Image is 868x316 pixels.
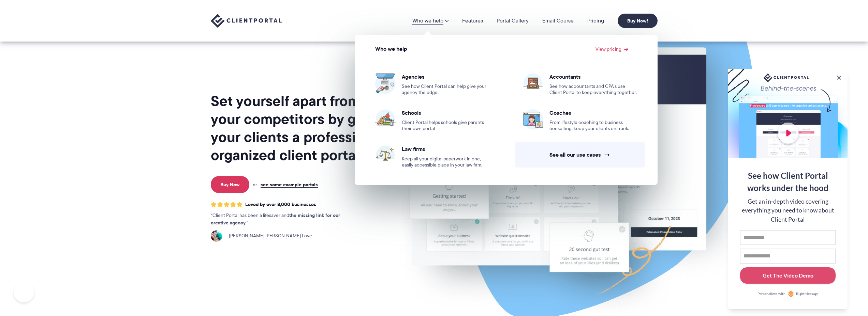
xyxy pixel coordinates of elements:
[740,197,836,224] div: Get an in-depth video covering everything you need to know about Client Portal
[375,46,407,52] span: Who we help
[402,156,489,168] span: Keep all your digital paperwork in one, easily accessible place in your law firm.
[757,291,785,297] span: Personalized with
[587,18,604,23] a: Pricing
[549,73,637,80] span: Accountants
[549,109,637,116] span: Coaches
[253,181,257,188] span: or
[788,290,794,297] img: Personalized with RightMessage
[796,291,818,297] span: RightMessage
[211,92,389,164] h1: Set yourself apart from your competitors by giving your clients a professional, organized client ...
[515,142,645,168] a: See all our use cases
[542,18,574,23] a: Email Course
[402,73,489,80] span: Agencies
[245,202,316,207] span: Loved by over 8,000 businesses
[740,267,836,284] button: Get The Video Demo
[211,212,354,227] p: Client Portal has been a lifesaver and .
[14,282,34,302] iframe: Toggle Customer Support
[402,109,489,116] span: Schools
[211,176,249,193] a: Buy Now
[402,145,489,152] span: Law firms
[358,54,654,175] ul: View pricing
[618,14,658,28] a: Buy Now!
[355,35,658,185] ul: Who we help
[595,47,628,51] a: View pricing
[225,232,312,240] span: [PERSON_NAME] [PERSON_NAME] Love
[549,83,637,96] span: See how accountants and CPA’s use Client Portal to keep everything together.
[604,151,610,158] span: →
[740,249,836,264] input: Open Keeper Popup
[462,18,483,23] a: Features
[412,18,448,23] a: Who we help
[740,230,836,245] input: Open Keeper Popup
[740,290,836,297] a: Personalized withRightMessage
[549,120,637,132] span: From lifestyle coaching to business consulting, keep your clients on track.
[261,181,318,188] a: see some example portals
[402,83,489,96] span: See how Client Portal can help give your agency the edge.
[402,120,489,132] span: Client Portal helps schools give parents their own portal
[740,170,836,194] div: See how Client Portal works under the hood
[211,211,340,226] strong: the missing link for our creative agency
[763,271,813,280] div: Get The Video Demo
[497,18,529,23] a: Portal Gallery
